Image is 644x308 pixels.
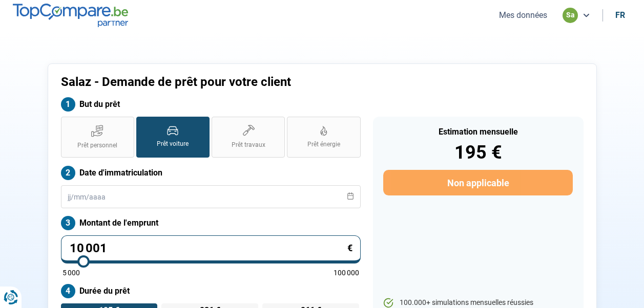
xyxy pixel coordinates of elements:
span: 100 000 [334,269,359,276]
h1: Salaz - Demande de prêt pour votre client [61,75,450,90]
div: 195 € [383,143,572,162]
div: fr [615,10,625,20]
span: Prêt énergie [307,140,340,149]
label: Durée du prêt [61,284,361,298]
button: Mes données [496,10,550,20]
input: jj/mm/aaaa [61,185,361,208]
span: Prêt voiture [157,140,189,148]
button: Non applicable [383,170,572,195]
span: Prêt travaux [232,141,265,149]
span: 5 000 [63,269,80,276]
li: 100.000+ simulations mensuelles réussies [383,298,572,308]
label: But du prêt [61,97,361,112]
span: Prêt personnel [77,141,117,150]
div: Estimation mensuelle [383,128,572,136]
label: Date d'immatriculation [61,166,361,180]
span: € [347,244,352,253]
img: TopCompare.be [13,4,128,27]
label: Montant de l'emprunt [61,216,361,230]
div: sa [563,8,578,23]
